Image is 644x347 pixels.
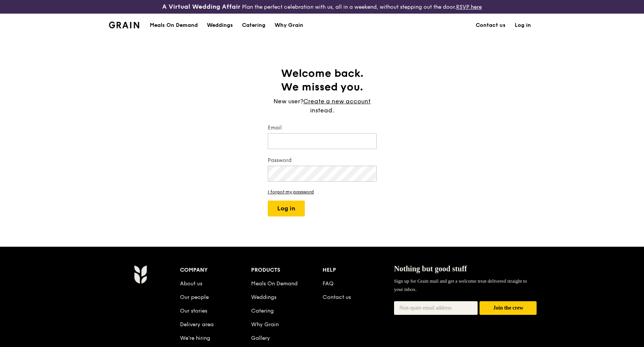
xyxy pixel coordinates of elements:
[275,14,303,37] div: Why Grain
[480,301,537,315] button: Join the crew
[323,265,394,275] div: Help
[268,157,377,164] label: Password
[471,14,510,37] a: Contact us
[456,4,482,10] a: RSVP here
[107,3,537,11] div: Plan the perfect celebration with us, all in a weekend, without stepping out the door.
[180,335,210,341] a: We’re hiring
[180,265,251,275] div: Company
[180,321,214,328] a: Delivery area
[303,97,371,106] a: Create a new account
[180,280,202,287] a: About us
[251,280,298,287] a: Meals On Demand
[180,308,207,314] a: Our stories
[251,294,276,300] a: Weddings
[270,14,308,37] a: Why Grain
[394,278,527,292] span: Sign up for Grain mail and get a welcome treat delivered straight to your inbox.
[150,14,198,37] div: Meals On Demand
[237,14,270,37] a: Catering
[394,301,478,315] input: Non-spam email address
[207,14,233,37] div: Weddings
[251,308,274,314] a: Catering
[394,265,467,273] span: Nothing but good stuff
[268,67,377,94] h1: Welcome back. We missed you.
[251,265,323,275] div: Products
[268,189,377,195] a: I forgot my password
[510,14,535,37] a: Log in
[109,13,140,36] a: GrainGrain
[323,294,351,300] a: Contact us
[251,335,270,341] a: Gallery
[268,201,305,216] button: Log in
[134,265,147,284] img: Grain
[202,14,237,37] a: Weddings
[109,22,140,28] img: Grain
[251,321,279,328] a: Why Grain
[310,107,334,114] span: instead.
[180,294,209,300] a: Our people
[162,3,241,11] h3: A Virtual Wedding Affair
[242,14,265,37] div: Catering
[268,124,377,132] label: Email
[273,98,303,105] span: New user?
[323,280,334,287] a: FAQ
